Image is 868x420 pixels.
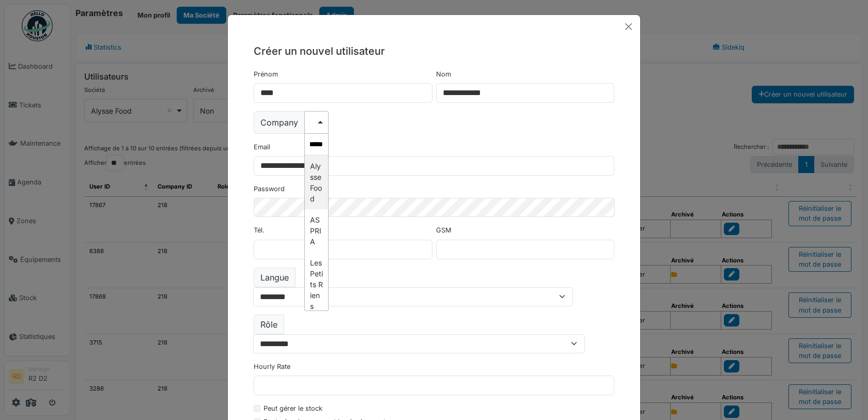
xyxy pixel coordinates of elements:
[263,403,322,413] label: Peut gérer le stock
[254,315,284,334] label: Rôle
[305,252,328,317] div: Les Petits Riens
[254,225,265,235] label: Tél.
[305,155,328,209] div: Alysse Food
[254,268,296,287] label: Langue
[621,19,636,34] button: Close
[254,142,270,152] label: Email
[305,209,328,252] div: ASPRIA
[254,69,278,79] label: Prénom
[260,116,298,129] span: translation missing: fr.shared.company
[436,69,451,79] label: Nom
[254,43,614,59] h5: Créer un nouvel utilisateur
[436,225,452,235] label: GSM
[254,185,285,193] span: translation missing: fr.shared.password
[254,363,290,370] span: translation missing: fr.shared.hourly_rate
